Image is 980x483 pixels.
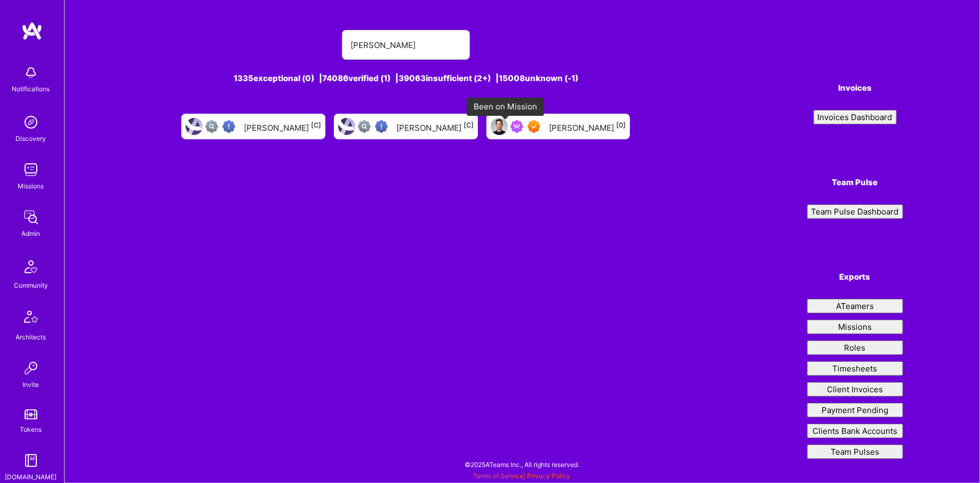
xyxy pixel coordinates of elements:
[464,121,474,129] sup: [C]
[20,207,42,228] img: admin teamwork
[375,120,388,133] img: High Potential User
[141,73,670,84] div: 1335 exceptional (0) | 74086 verified (1) | 39063 insufficient (2+) | 15008 unknown (-1)
[807,361,903,376] button: Timesheets
[23,379,39,390] div: Invite
[807,178,903,187] h4: Team Pulse
[20,358,42,379] img: Invite
[511,120,523,133] img: Been on Mission
[20,424,42,435] div: Tokens
[18,306,44,331] img: Architects
[20,62,42,83] img: bell
[12,83,50,94] div: Notifications
[396,120,474,133] div: [PERSON_NAME]
[807,320,903,334] button: Missions
[20,112,42,133] img: discovery
[358,120,371,133] img: Not fully vetted
[807,83,903,93] h4: Invoices
[807,341,903,355] button: Roles
[20,450,42,471] img: guide book
[186,118,203,135] img: User Avatar
[18,254,44,280] img: Community
[14,280,48,291] div: Community
[807,204,903,219] button: Team Pulse Dashboard
[5,471,57,482] div: [DOMAIN_NAME]
[205,120,218,133] img: Not fully vetted
[814,110,897,124] button: Invoices Dashboard
[25,409,37,419] img: tokens
[482,109,634,144] a: User AvatarBeen on MissionExceptional A.Teamer[PERSON_NAME][0]
[474,472,571,480] span: |
[22,228,41,239] div: Admin
[21,21,43,41] img: logo
[616,121,626,129] sup: [0]
[350,31,461,59] input: Search for an A-Teamer
[64,451,980,478] div: © 2025 ATeams Inc., All rights reserved.
[807,382,903,397] button: Client Invoices
[528,120,540,133] img: Exceptional A.Teamer
[16,133,46,144] div: Discovery
[528,472,571,480] a: Privacy Policy
[474,472,524,480] a: Terms of Service
[807,299,903,313] button: ATeamers
[311,121,321,129] sup: [C]
[807,110,903,124] a: Invoices Dashboard
[20,159,42,180] img: teamwork
[222,120,235,133] img: High Potential User
[18,180,44,192] div: Missions
[244,120,321,133] div: [PERSON_NAME]
[549,120,626,133] div: [PERSON_NAME]
[807,272,903,282] h4: Exports
[177,109,330,144] a: User AvatarNot fully vettedHigh Potential User[PERSON_NAME][C]
[807,445,903,459] button: Team Pulses
[16,331,46,343] div: Architects
[330,109,482,144] a: User AvatarNot fully vettedHigh Potential User[PERSON_NAME][C]
[338,118,355,135] img: User Avatar
[491,118,508,135] img: User Avatar
[807,424,903,438] button: Clients Bank Accounts
[807,403,903,417] button: Payment Pending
